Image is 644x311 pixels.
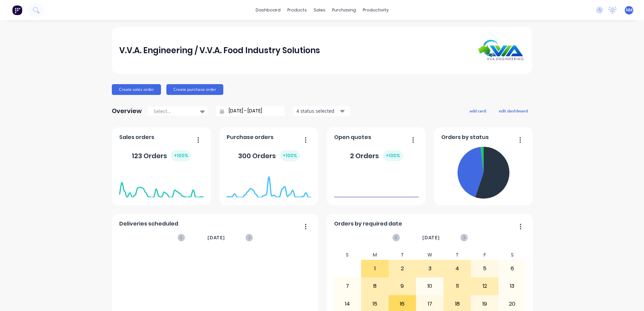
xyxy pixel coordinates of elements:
div: 13 [499,278,526,295]
div: 2 [389,260,416,277]
div: + 100 % [171,150,191,161]
a: dashboard [252,5,284,15]
button: Create purchase order [166,84,223,95]
div: 10 [416,278,443,295]
button: Create sales order [112,84,161,95]
div: 3 [416,260,443,277]
div: 4 [444,260,471,277]
img: Factory [12,5,22,15]
div: F [471,250,498,260]
div: 1 [361,260,388,277]
div: + 100 % [280,150,300,161]
span: Purchase orders [227,133,273,141]
div: 8 [361,278,388,295]
div: Overview [112,104,142,118]
div: 9 [389,278,416,295]
span: NM [626,7,633,13]
div: products [284,5,310,15]
button: 4 status selected [293,106,350,116]
div: purchasing [329,5,359,15]
div: S [334,250,361,260]
div: W [416,250,444,260]
div: 12 [471,278,498,295]
div: M [361,250,389,260]
span: Orders by status [441,133,489,141]
span: Open quotes [334,133,371,141]
div: S [498,250,526,260]
div: T [444,250,471,260]
div: sales [310,5,329,15]
iframe: Intercom live chat [621,288,637,304]
div: 11 [444,278,471,295]
div: 4 status selected [296,107,339,114]
span: [DATE] [207,234,225,241]
button: edit dashboard [494,106,532,115]
div: + 100 % [383,150,403,161]
div: V.V.A. Engineering / V.V.A. Food Industry Solutions [119,44,320,57]
img: V.V.A. Engineering / V.V.A. Food Industry Solutions [478,40,525,61]
div: 7 [334,278,361,295]
span: Sales orders [119,133,154,141]
div: 123 Orders [132,150,191,161]
div: 2 Orders [350,150,403,161]
div: 6 [499,260,526,277]
div: T [389,250,416,260]
div: productivity [359,5,392,15]
div: 5 [471,260,498,277]
button: add card [465,106,490,115]
span: [DATE] [422,234,440,241]
div: 300 Orders [238,150,300,161]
